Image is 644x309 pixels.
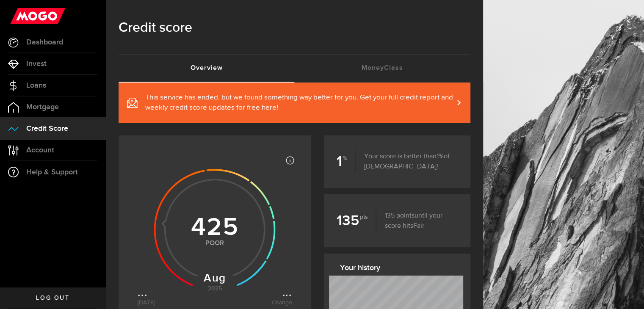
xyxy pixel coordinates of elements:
[26,82,46,89] span: Loans
[437,153,444,160] span: 1
[340,261,460,275] h3: Your history
[119,17,470,39] h1: Credit score
[337,150,356,173] b: 1
[26,125,68,132] span: Credit Score
[376,211,458,231] p: until your score hits
[413,223,424,229] span: Fair
[26,168,78,176] span: Help & Support
[26,39,63,46] span: Dashboard
[26,146,54,154] span: Account
[119,54,470,83] ul: Tabs Navigation
[145,93,453,113] span: This service has ended, but we found something way better for you. Get your full credit report an...
[26,60,47,68] span: Invest
[385,212,415,219] span: 135 points
[7,3,32,29] button: Open LiveChat chat widget
[26,103,59,111] span: Mortgage
[36,295,69,301] span: Log out
[119,83,470,123] a: This service has ended, but we found something way better for you. Get your full credit report an...
[337,210,376,232] b: 135
[356,152,458,172] p: Your score is better than of [DEMOGRAPHIC_DATA]!
[295,55,471,82] a: MoneyClass
[119,55,295,82] a: Overview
